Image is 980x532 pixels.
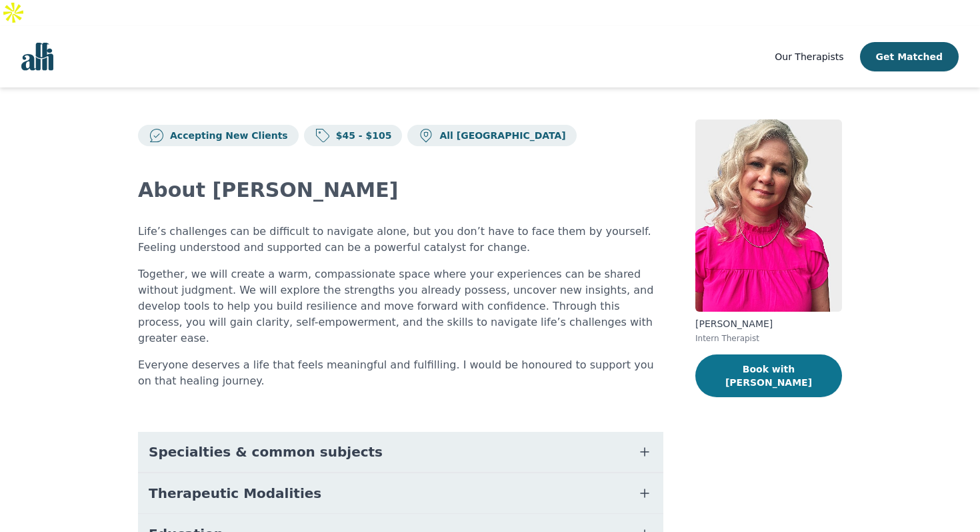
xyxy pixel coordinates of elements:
button: Get Matched [860,42,959,71]
a: Our Therapists [775,49,843,65]
button: Book with [PERSON_NAME] [695,354,842,397]
p: $45 - $105 [331,129,392,142]
p: Everyone deserves a life that feels meaningful and fulfilling. I would be honoured to support you... [138,357,663,389]
h2: About [PERSON_NAME] [138,178,663,202]
button: Therapeutic Modalities [138,473,663,513]
p: All [GEOGRAPHIC_DATA] [434,129,565,142]
p: Intern Therapist [695,333,842,344]
button: Specialties & common subjects [138,432,663,472]
span: Therapeutic Modalities [149,484,321,503]
p: Accepting New Clients [165,129,288,142]
img: alli logo [21,43,53,71]
p: Life’s challenges can be difficult to navigate alone, but you don’t have to face them by yourself... [138,224,663,256]
p: Together, we will create a warm, compassionate space where your experiences can be shared without... [138,266,663,346]
p: [PERSON_NAME] [695,317,842,330]
img: Melissa_Stutley [695,119,842,312]
span: Our Therapists [775,51,843,62]
span: Specialties & common subjects [149,443,383,461]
